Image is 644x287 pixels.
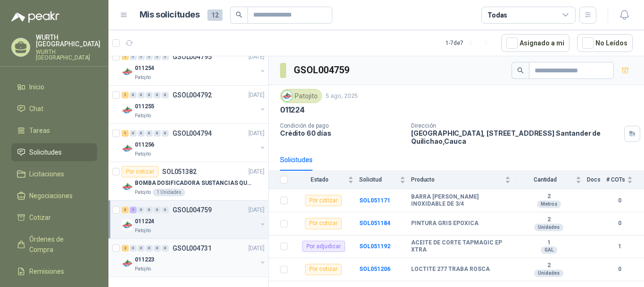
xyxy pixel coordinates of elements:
div: 0 [138,130,145,137]
p: BOMBA DOSIFICADORA SUSTANCIAS QUIMICAS [135,179,252,188]
th: Producto [411,171,516,189]
b: ACEITE DE CORTE TAPMAGIC EP XTRA [411,239,511,254]
p: GSOL004759 [173,207,212,213]
p: Dirección [411,122,620,129]
div: Todas [487,10,507,20]
div: Por adjudicar [302,241,345,252]
span: # COTs [606,176,625,183]
p: [DATE] [248,206,264,215]
a: SOL051184 [359,220,390,226]
div: GAL [541,246,557,254]
div: Por cotizar [122,166,158,177]
div: 0 [146,245,153,252]
p: WURTH [GEOGRAPHIC_DATA] [36,34,100,47]
div: Solicitudes [280,155,313,165]
p: Condición de pago [280,122,404,129]
th: Cantidad [516,171,587,189]
p: 011224 [135,217,154,226]
p: Patojito [135,74,151,81]
a: Remisiones [11,262,97,280]
button: Asignado a mi [501,34,570,52]
a: Cotizar [11,209,97,226]
p: [DATE] [248,91,264,100]
a: Licitaciones [11,165,97,183]
div: 1 - 7 de 7 [446,35,494,51]
a: Tareas [11,122,97,139]
img: Company Logo [122,258,133,269]
span: Inicio [29,82,44,92]
img: Company Logo [122,219,133,231]
span: search [236,11,242,18]
p: [GEOGRAPHIC_DATA], [STREET_ADDRESS] Santander de Quilichao , Cauca [411,129,620,145]
a: 1 0 0 0 0 0 GSOL004794[DATE] Company Logo011256Patojito [122,128,266,158]
div: 1 [122,130,129,137]
b: LOCTITE 277 TRABA ROSCA [411,266,490,273]
img: Company Logo [122,66,133,78]
span: search [517,67,524,74]
div: Patojito [280,89,322,103]
a: SOL051171 [359,197,390,204]
b: 2 [516,262,581,270]
div: Por cotizar [305,264,342,275]
p: GSOL004731 [173,245,212,252]
div: 1 [122,53,129,60]
div: 0 [130,92,137,98]
img: Company Logo [282,91,292,101]
div: Unidades [534,224,563,231]
img: Company Logo [122,143,133,154]
div: 0 [162,130,169,137]
p: GSOL004794 [173,130,212,137]
th: Docs [587,171,606,189]
p: 011223 [135,255,154,264]
img: Company Logo [122,104,133,116]
p: 011255 [135,102,154,111]
div: 0 [130,245,137,252]
div: 0 [154,92,161,98]
div: 0 [162,245,169,252]
p: Patojito [135,189,151,196]
th: # COTs [606,171,644,189]
a: 1 0 0 0 0 0 GSOL004792[DATE] Company Logo011255Patojito [122,89,266,120]
b: PINTURA GRIS EPOXICA [411,220,479,227]
div: 0 [154,207,161,213]
p: GSOL004792 [173,92,212,98]
span: Cotizar [29,212,51,223]
div: 2 [122,245,129,252]
a: Negociaciones [11,187,97,205]
div: 0 [138,92,145,98]
span: Cantidad [516,176,574,183]
div: 0 [154,130,161,137]
span: Licitaciones [29,169,64,179]
div: 0 [146,207,153,213]
b: 2 [516,216,581,224]
a: Chat [11,100,97,118]
span: Negociaciones [29,191,73,201]
span: 12 [207,9,223,21]
div: 0 [146,130,153,137]
div: 0 [162,53,169,60]
p: [DATE] [248,244,264,253]
b: 0 [606,196,633,205]
p: Patojito [135,265,151,273]
p: 5 ago, 2025 [326,92,358,101]
th: Estado [293,171,359,189]
div: Metros [537,200,561,208]
div: 0 [162,92,169,98]
p: Patojito [135,112,151,120]
p: Crédito 60 días [280,129,404,137]
div: 0 [130,130,137,137]
p: [DATE] [248,52,264,61]
a: SOL051206 [359,266,390,272]
p: GSOL004795 [173,53,212,60]
b: 1 [606,242,633,251]
a: SOL051192 [359,243,390,250]
span: Producto [411,176,503,183]
div: 0 [154,245,161,252]
div: 0 [154,53,161,60]
a: Por cotizarSOL051382[DATE] Company LogoBOMBA DOSIFICADORA SUSTANCIAS QUIMICASPatojito1 Unidades [108,162,268,200]
a: 3 1 0 0 0 0 GSOL004759[DATE] Company Logo011224Patojito [122,204,266,235]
